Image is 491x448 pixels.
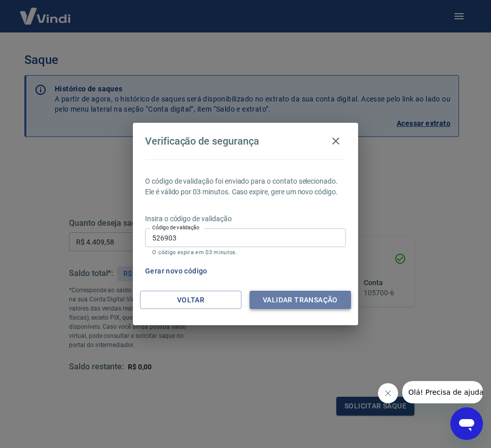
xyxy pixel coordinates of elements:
p: Insira o código de validação [145,214,346,224]
iframe: Fechar mensagem [378,383,398,403]
button: Gerar novo código [141,262,212,281]
p: O código de validação foi enviado para o contato selecionado. Ele é válido por 03 minutos. Caso e... [145,176,346,197]
span: Olá! Precisa de ajuda? [6,7,85,15]
iframe: Mensagem da empresa [402,381,483,403]
h4: Verificação de segurança [145,135,259,147]
iframe: Botão para abrir a janela de mensagens [450,407,483,440]
label: Código de validação [152,224,199,231]
button: Validar transação [250,291,351,309]
p: O código expira em 03 minutos. [152,249,339,256]
button: Voltar [140,291,241,309]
